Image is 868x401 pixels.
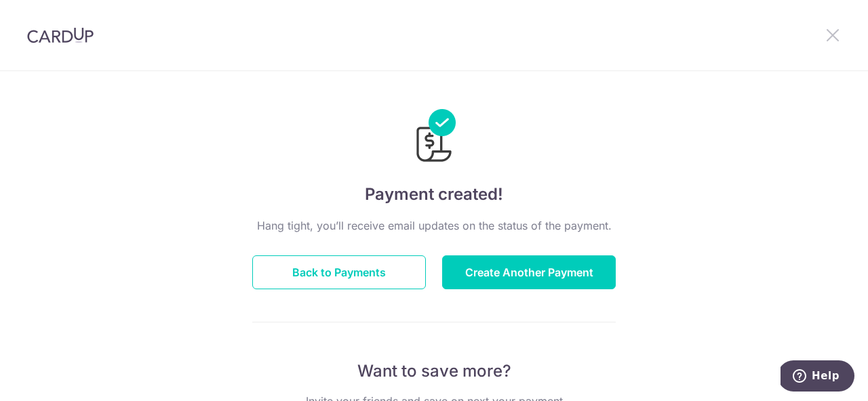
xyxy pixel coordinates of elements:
p: Hang tight, you’ll receive email updates on the status of the payment. [252,217,616,234]
button: Create Another Payment [442,255,616,289]
img: Payments [412,109,456,166]
img: CardUp [27,27,94,43]
button: Back to Payments [252,255,426,289]
h4: Payment created! [252,182,616,207]
iframe: Opens a widget where you can find more information [781,360,854,394]
p: Want to save more? [252,360,616,382]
